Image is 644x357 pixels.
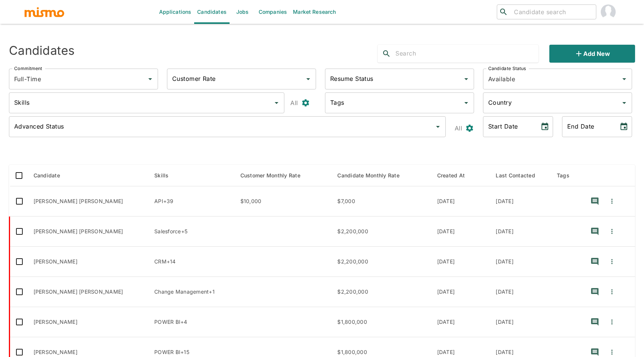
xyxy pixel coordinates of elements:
label: Commitment [14,65,42,72]
button: recent-notes [586,253,604,271]
img: logo [24,6,65,18]
td: [DATE] [490,307,551,337]
td: [DATE] [431,307,490,337]
button: Open [461,98,471,108]
th: Last Contacted [490,165,551,186]
h4: Candidates [9,43,75,58]
button: recent-notes [586,192,604,210]
td: [PERSON_NAME] [PERSON_NAME] [28,277,149,307]
td: $2,200,000 [331,217,431,247]
th: Tags [551,165,580,186]
td: [DATE] [431,277,490,307]
input: MM/DD/YYYY [562,116,613,137]
td: [DATE] [490,186,551,217]
p: Change Management, DATA ANALYTICS [154,288,228,296]
p: POWER BI, Data Modeling, SQL, SAP, SCRUM [154,318,228,326]
button: Open [619,74,629,84]
p: Salesforce, Microsoft Power Automate, Power Automate, POWER BI, AS400, CRM [154,228,228,235]
td: [PERSON_NAME] [PERSON_NAME] [28,186,149,217]
button: Quick Actions [604,283,620,301]
td: $2,200,000 [331,247,431,277]
td: [DATE] [490,217,551,247]
td: [PERSON_NAME] [28,307,149,337]
p: API, PHP, LINUX, JavaScript, Laravel, JIRA, Confluence, CSS, ANDROID, Docker, AWS, Amazon Web Ser... [154,198,228,205]
p: CRM, ERP, SAP, Salesforce, Oracle, ITIL, CISCO, DEV OPS, Devops, Amazon Web Services, AWS, Agile,... [154,258,228,265]
td: $1,800,000 [331,307,431,337]
button: Quick Actions [604,253,620,271]
td: [PERSON_NAME] [PERSON_NAME] [28,217,149,247]
p: POWER BI, Data Analysis, SQL, Tableau, Big Data, Data Science, DATA VISUALIZATION, ETL, Machine L... [154,348,228,356]
p: All [290,98,298,108]
td: [DATE] [490,277,551,307]
td: $10,000 [234,186,332,217]
button: Choose date [537,119,552,134]
span: Candidate [34,171,70,180]
button: Add new [549,45,635,63]
button: Quick Actions [604,313,620,331]
img: Paola Pacheco [601,4,616,19]
button: recent-notes [586,283,604,301]
td: $2,200,000 [331,277,431,307]
button: Quick Actions [604,222,620,240]
span: Candidate Monthly Rate [337,171,409,180]
td: [DATE] [490,247,551,277]
td: [DATE] [431,247,490,277]
button: recent-notes [586,222,604,240]
button: Open [433,121,443,132]
button: Open [619,98,629,108]
label: Candidate Status [488,65,526,72]
td: $7,000 [331,186,431,217]
td: [DATE] [431,186,490,217]
button: Open [303,74,313,84]
td: [PERSON_NAME] [28,247,149,277]
th: Skills [148,165,234,186]
button: search [378,45,395,63]
button: Open [461,74,471,84]
input: Candidate search [511,7,593,17]
button: Quick Actions [604,192,620,210]
td: [DATE] [431,217,490,247]
span: Customer Monthly Rate [240,171,310,180]
button: Open [145,74,155,84]
p: All [455,123,462,133]
button: Open [271,98,282,108]
button: recent-notes [586,313,604,331]
span: Created At [437,171,475,180]
button: Choose date [616,119,631,134]
input: MM/DD/YYYY [483,116,534,137]
input: Search [395,48,539,60]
